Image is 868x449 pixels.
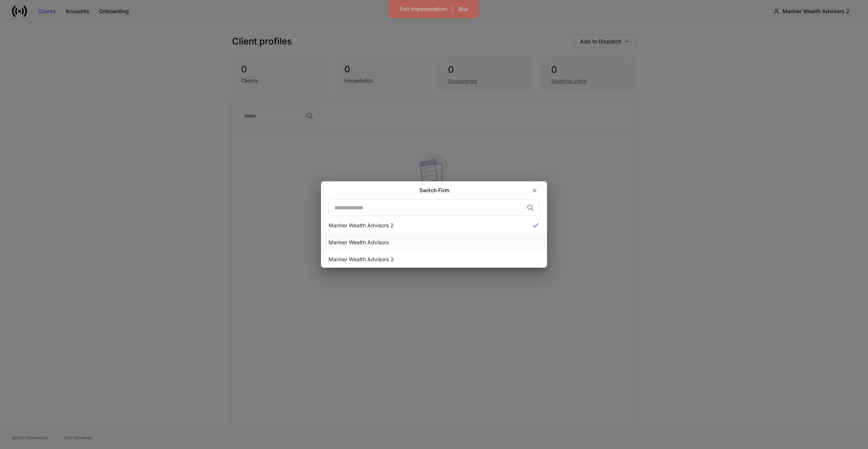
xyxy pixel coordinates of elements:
div: Mariner Wealth Advisors 2 [329,222,526,229]
div: Mariner Wealth Advisors 3 [329,256,539,263]
div: Exit Impersonation [400,6,447,12]
div: Mariner Wealth Advisors [329,239,539,246]
h2: Switch Firm [419,187,449,194]
div: Blur [458,6,468,12]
